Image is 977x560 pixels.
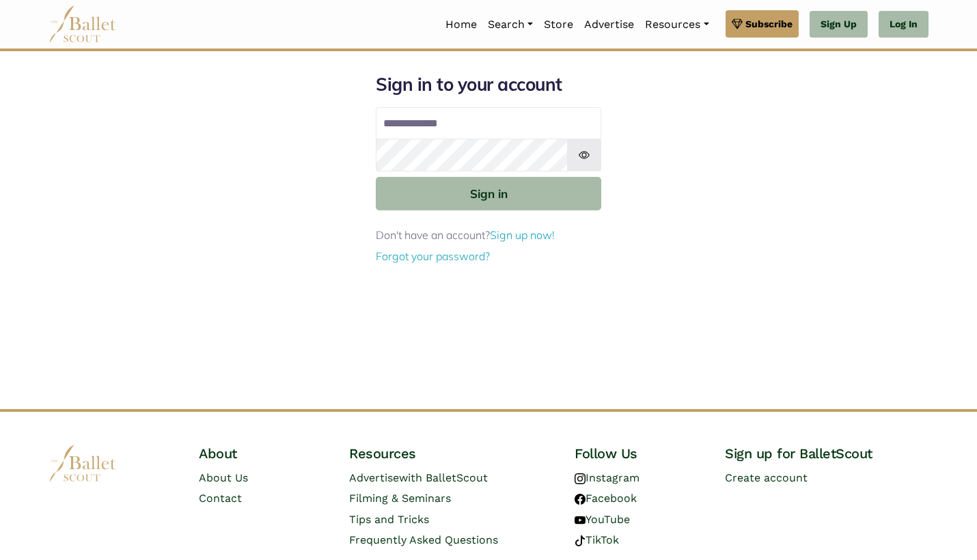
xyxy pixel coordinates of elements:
[575,471,639,484] a: Instagram
[810,11,868,38] a: Sign Up
[482,10,538,39] a: Search
[349,513,429,526] a: Tips and Tricks
[575,533,619,546] a: TikTok
[726,10,799,38] a: Subscribe
[490,228,555,242] a: Sign up now!
[579,10,639,39] a: Advertise
[199,471,248,484] a: About Us
[199,492,242,505] a: Contact
[575,492,637,505] a: Facebook
[399,471,488,484] span: with BalletScout
[538,10,579,39] a: Store
[349,533,498,546] a: Frequently Asked Questions
[575,473,586,484] img: instagram logo
[376,249,490,263] a: Forgot your password?
[575,515,586,526] img: youtube logo
[575,445,703,462] h4: Follow Us
[376,73,601,96] h1: Sign in to your account
[879,11,928,38] a: Log In
[199,445,327,462] h4: About
[732,16,743,31] img: gem.svg
[639,10,714,39] a: Resources
[745,16,793,31] span: Subscribe
[376,227,601,244] p: Don't have an account?
[440,10,482,39] a: Home
[575,513,630,526] a: YouTube
[575,494,586,505] img: facebook logo
[575,535,586,546] img: tiktok logo
[349,492,451,505] a: Filming & Seminars
[349,471,488,484] a: Advertisewith BalletScout
[376,177,601,210] button: Sign in
[349,445,553,462] h4: Resources
[725,471,808,484] a: Create account
[725,445,928,462] h4: Sign up for BalletScout
[49,445,117,482] img: logo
